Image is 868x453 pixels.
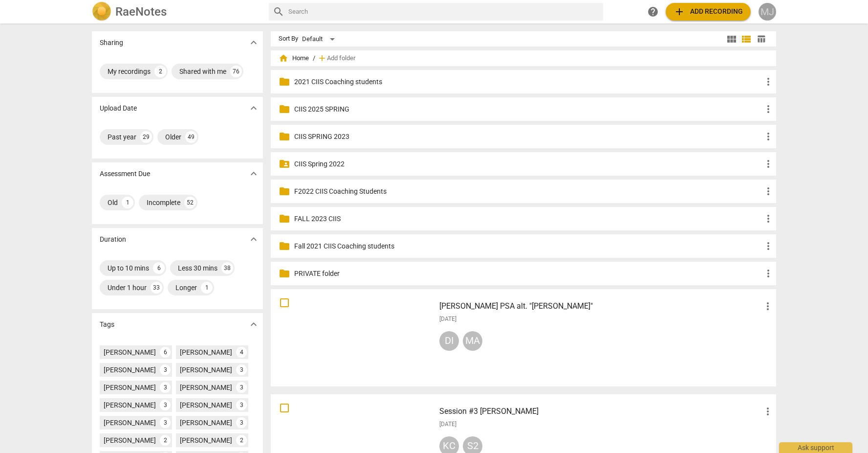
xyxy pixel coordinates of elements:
div: 29 [140,131,152,143]
div: 2 [236,435,247,446]
span: / [313,55,315,62]
div: Default [302,31,338,47]
p: PRIVATE folder [294,269,762,279]
span: more_vert [762,158,774,170]
div: 2 [154,66,166,77]
div: 38 [221,262,233,274]
a: LogoRaeNotes [92,2,261,22]
div: 52 [184,197,196,208]
span: more_vert [762,213,774,225]
span: Add folder [327,55,355,62]
div: MA [463,331,482,351]
span: search [273,6,284,18]
span: expand_more [248,102,260,114]
h3: Session #3 Kai [439,406,762,417]
button: Show more [246,35,261,50]
h3: Diane PSA alt. "Marshall" [439,300,762,312]
span: folder [279,240,290,252]
button: Tile view [724,32,739,46]
button: Show more [246,317,261,332]
div: Older [165,132,181,142]
span: more_vert [762,131,774,142]
p: Assessment Due [100,169,150,179]
span: help [647,6,659,18]
div: DI [439,331,459,351]
div: [PERSON_NAME] [180,400,232,410]
button: MJ [759,3,776,21]
p: FALL 2023 CIIS [294,214,762,224]
div: 6 [153,262,165,274]
span: home [279,53,288,63]
div: [PERSON_NAME] [180,365,232,375]
span: [DATE] [439,420,456,429]
span: expand_more [248,233,260,245]
p: Sharing [100,38,123,48]
div: [PERSON_NAME] [180,347,232,357]
div: Incomplete [147,198,180,207]
span: more_vert [762,300,774,312]
p: Upload Date [100,103,137,113]
p: F2022 CIIS Coaching Students [294,186,762,197]
div: 3 [236,400,247,410]
span: more_vert [762,268,774,279]
button: Show more [246,101,261,115]
div: 1 [122,197,133,208]
div: Longer [175,283,197,293]
div: 2 [160,435,171,446]
div: [PERSON_NAME] [180,383,232,392]
span: [DATE] [439,315,456,323]
span: folder [279,268,290,279]
span: expand_more [248,37,260,48]
span: add [673,6,685,18]
div: 3 [236,382,247,393]
p: CIIS 2025 SPRING [294,104,762,114]
span: folder_shared [279,158,290,170]
span: folder [279,76,290,88]
div: 33 [151,282,162,294]
div: [PERSON_NAME] [104,418,156,428]
span: more_vert [762,240,774,252]
button: Table view [754,32,768,46]
p: Fall 2021 CIIS Coaching students [294,241,762,251]
div: 6 [160,347,171,358]
p: Duration [100,234,126,245]
div: [PERSON_NAME] [180,435,232,445]
span: view_module [726,33,738,45]
p: CIIS Spring 2022 [294,159,762,169]
p: CIIS SPRING 2023 [294,132,762,142]
div: Ask support [779,442,852,453]
div: Under 1 hour [108,283,147,293]
input: Search [288,4,599,20]
div: [PERSON_NAME] [104,383,156,392]
span: table_chart [757,34,766,44]
div: 49 [185,131,197,143]
div: [PERSON_NAME] [104,400,156,410]
div: 3 [160,364,171,375]
div: [PERSON_NAME] [104,365,156,375]
span: Add recording [673,6,743,18]
a: Help [644,3,662,21]
div: 3 [236,364,247,375]
span: folder [279,185,290,197]
div: 3 [160,382,171,393]
span: more_vert [762,103,774,115]
img: Logo [92,2,111,22]
div: [PERSON_NAME] [180,418,232,428]
span: add [317,53,327,63]
div: 3 [236,417,247,428]
p: Tags [100,319,114,330]
span: folder [279,213,290,225]
span: folder [279,131,290,142]
div: Shared with me [179,67,226,76]
div: My recordings [108,67,151,76]
div: Past year [108,132,136,142]
div: Old [108,198,118,207]
div: 3 [160,400,171,410]
h2: RaeNotes [115,5,167,19]
div: Sort By [279,35,298,43]
div: 3 [160,417,171,428]
button: Upload [666,3,751,21]
div: [PERSON_NAME] [104,435,156,445]
span: more_vert [762,406,774,417]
